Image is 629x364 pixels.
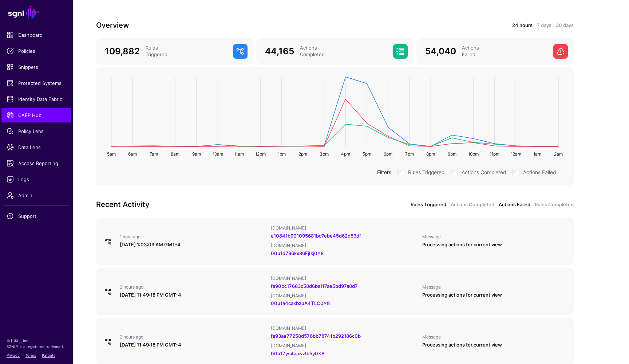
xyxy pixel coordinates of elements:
[422,334,567,340] div: Message
[384,151,392,157] text: 6pm
[7,338,66,344] p: © [URL], Inc
[298,151,307,157] text: 2pm
[511,151,521,157] text: 12am
[411,201,446,208] a: Rules Triggered
[405,151,414,157] text: 7pm
[7,160,66,167] span: Access Reporting
[271,293,416,299] div: [DOMAIN_NAME]
[143,45,230,58] div: Rules Triggered
[192,151,201,157] text: 9am
[96,199,331,210] h3: Recent Activity
[459,45,550,58] div: Actions Failed
[278,151,286,157] text: 1pm
[120,291,265,299] div: [DATE] 11:49:18 PM GMT-4
[422,291,567,299] div: Processing actions for current view
[105,46,140,56] span: 109,882
[468,151,479,157] text: 10pm
[422,241,567,248] div: Processing actions for current view
[425,46,456,56] span: 54,040
[271,300,330,306] a: 00u1a4caxbzuA4TLC0x8
[490,151,499,157] text: 11pm
[7,128,66,135] span: Policy Lens
[7,176,66,183] span: Logs
[120,284,265,290] div: 2 hours ago
[1,92,71,106] a: Identity Data Fabric
[1,76,71,90] a: Protected Systems
[554,151,563,157] text: 2am
[255,151,266,157] text: 12pm
[422,284,567,290] div: Message
[422,234,567,240] div: Message
[1,44,71,58] a: Policies
[271,333,361,339] a: fa93ae77258d576bb78741b292186c0b
[271,275,416,281] div: [DOMAIN_NAME]
[7,344,66,349] p: SGNL® is a registered trademark
[7,95,66,103] span: Identity Data Fabric
[271,243,416,248] div: [DOMAIN_NAME]
[7,63,66,71] span: Snippets
[1,140,71,154] a: Data Lens
[7,353,20,357] a: Privacy
[533,151,541,157] text: 1am
[7,192,66,199] span: Admin
[7,111,66,119] span: CAEP Hub
[341,151,350,157] text: 4pm
[271,325,416,331] div: [DOMAIN_NAME]
[1,124,71,138] a: Policy Lens
[1,172,71,187] a: Logs
[363,151,371,157] text: 5pm
[537,22,551,29] a: 7 days
[42,353,55,357] a: Patents
[150,151,158,157] text: 7am
[213,151,223,157] text: 10am
[451,201,494,208] a: Actions Completed
[535,201,574,208] a: Rules Completed
[7,47,66,55] span: Policies
[426,151,435,157] text: 8pm
[271,233,361,239] a: e10841b901095681bc7ebe45d62d53df
[320,151,329,157] text: 3pm
[523,167,556,176] label: Actions Failed
[271,225,416,231] div: [DOMAIN_NAME]
[96,19,331,31] h3: Overview
[448,151,456,157] text: 9pm
[107,151,116,157] text: 5am
[7,212,66,220] span: Support
[1,156,71,171] a: Access Reporting
[7,144,66,151] span: Data Lens
[265,46,294,56] span: 44,165
[7,79,66,87] span: Protected Systems
[512,22,533,29] a: 24 hours
[422,341,567,349] div: Processing actions for current view
[499,201,530,208] a: Actions Failed
[120,241,265,248] div: [DATE] 1:03:09 AM GMT-4
[120,234,265,240] div: 1 hour ago
[297,45,390,58] div: Actions Completed
[271,351,324,356] a: 00u17ys4ajxvzIb5y0x8
[1,108,71,122] a: CAEP Hub
[234,151,244,157] text: 11am
[556,22,574,29] a: 30 days
[7,31,66,39] span: Dashboard
[462,167,506,176] label: Actions Completed
[271,283,358,289] a: fa90bc17683c58d6ba117ae5bd97a8d7
[171,151,179,157] text: 8am
[374,168,394,176] div: Filters
[271,343,416,349] div: [DOMAIN_NAME]
[1,188,71,203] a: Admin
[4,4,68,20] a: SGNL
[120,341,265,349] div: [DATE] 11:49:18 PM GMT-4
[128,151,137,157] text: 6am
[1,60,71,74] a: Snippets
[120,334,265,340] div: 2 hours ago
[25,353,36,357] a: Terms
[408,167,445,176] label: Rules Triggered
[1,28,71,42] a: Dashboard
[271,250,324,256] a: 00u1d796kx86FjIkj0x8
